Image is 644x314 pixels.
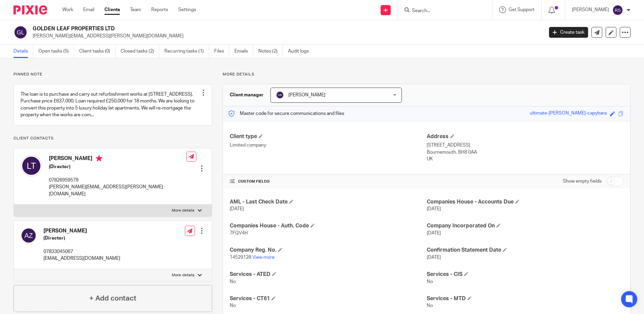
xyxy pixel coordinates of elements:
[214,45,229,58] a: Files
[230,231,248,235] span: 7FQV4H
[33,25,438,32] h2: GOLDEN LEAF PROPERTIES LTD
[21,227,37,244] img: svg%3E
[427,198,623,206] h4: Companies House - Accounts Due
[43,255,120,262] p: [EMAIL_ADDRESS][DOMAIN_NAME]
[549,27,588,38] a: Create task
[427,156,623,162] p: UK
[96,155,102,162] i: Primary
[572,6,609,13] p: [PERSON_NAME]
[230,255,251,260] span: 14529128
[49,163,186,170] h5: (Director)
[13,25,28,39] img: svg%3E
[276,91,284,99] img: svg%3E
[427,255,441,260] span: [DATE]
[230,247,426,254] h4: Company Reg. No.
[38,45,74,58] a: Open tasks (5)
[230,142,426,149] p: Limited company
[230,179,426,184] h4: CUSTOM FIELDS
[43,227,120,234] h4: [PERSON_NAME]
[49,155,186,163] h4: [PERSON_NAME]
[288,93,325,97] span: [PERSON_NAME]
[172,208,194,213] p: More details
[612,5,623,15] img: svg%3E
[13,5,47,14] img: Pixie
[230,207,244,211] span: [DATE]
[427,149,623,156] p: Bournemouth, BH8 0AA
[427,271,623,278] h4: Services - CIS
[89,293,136,304] h4: + Add contact
[252,255,275,260] a: View more
[427,142,623,149] p: [STREET_ADDRESS]
[121,45,159,58] a: Closed tasks (2)
[33,33,539,39] p: [PERSON_NAME][EMAIL_ADDRESS][PERSON_NAME][DOMAIN_NAME]
[228,110,344,117] p: Master code for secure communications and files
[230,271,426,278] h4: Services - ATED
[172,273,194,278] p: More details
[21,155,42,177] img: svg%3E
[427,222,623,229] h4: Company Incorporated On
[79,45,116,58] a: Client tasks (0)
[49,177,186,184] p: 07826959579
[427,247,623,254] h4: Confirmation Statement Date
[230,303,236,308] span: No
[62,6,73,13] a: Work
[234,45,253,58] a: Emails
[427,231,441,235] span: [DATE]
[258,45,283,58] a: Notes (2)
[411,8,472,14] input: Search
[230,222,426,229] h4: Companies House - Auth. Code
[230,198,426,206] h4: AML - Last Check Date
[223,72,631,77] p: More details
[288,45,314,58] a: Audit logs
[43,248,120,255] p: 07833045067
[230,279,236,284] span: No
[151,6,168,13] a: Reports
[530,110,607,118] div: ultimate-[PERSON_NAME]-capybara
[427,295,623,302] h4: Services - MTD
[427,133,623,140] h4: Address
[83,6,94,13] a: Email
[13,136,212,141] p: Client contacts
[164,45,209,58] a: Recurring tasks (1)
[427,303,433,308] span: No
[230,295,426,302] h4: Services - CT61
[130,6,141,13] a: Team
[563,178,602,185] label: Show empty fields
[49,184,186,197] p: [PERSON_NAME][EMAIL_ADDRESS][PERSON_NAME][DOMAIN_NAME]
[13,72,212,77] p: Pinned note
[230,92,264,98] h3: Client manager
[427,207,441,211] span: [DATE]
[509,7,535,12] span: Get Support
[104,6,120,13] a: Clients
[230,133,426,140] h4: Client type
[43,235,120,242] h5: (Director)
[13,45,33,58] a: Details
[178,6,196,13] a: Settings
[427,279,433,284] span: No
